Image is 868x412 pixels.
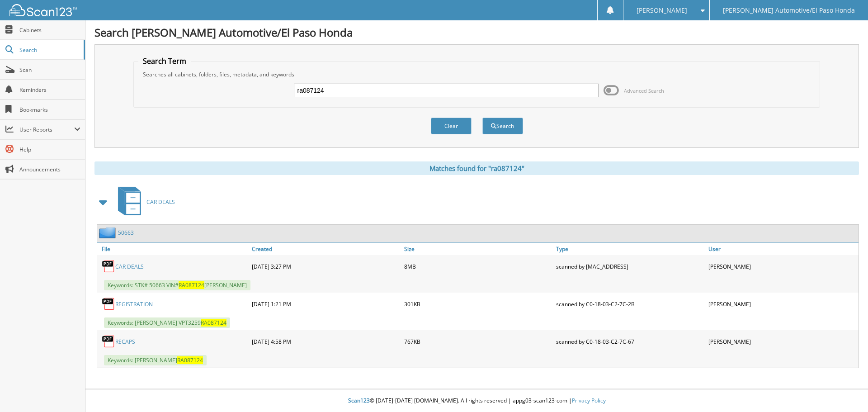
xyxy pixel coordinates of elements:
div: [PERSON_NAME] [706,257,859,275]
button: Search [482,118,523,134]
a: Size [402,243,554,255]
img: PDF.png [102,335,115,348]
span: Bookmarks [19,106,80,114]
span: Scan123 [348,397,370,404]
span: Keywords: [PERSON_NAME] VPT3259 [104,317,230,328]
img: PDF.png [102,260,115,273]
a: CAR DEALS [113,184,175,220]
span: [PERSON_NAME] Automotive/El Paso Honda [723,8,855,13]
a: REGISTRATION [115,300,153,308]
a: Type [554,243,706,255]
div: scanned by [MAC_ADDRESS] [554,257,706,275]
span: RA087124 [179,281,204,289]
span: CAR DEALS [146,198,175,206]
span: Scan [19,66,80,74]
legend: Search Term [138,56,191,66]
div: [DATE] 1:21 PM [250,295,402,313]
a: User [706,243,859,255]
span: Help [19,146,80,153]
a: CAR DEALS [115,263,144,270]
div: [DATE] 4:58 PM [250,332,402,350]
span: Search [19,46,79,54]
div: [PERSON_NAME] [706,332,859,350]
div: © [DATE]-[DATE] [DOMAIN_NAME]. All rights reserved | appg03-scan123-com | [85,390,868,412]
div: scanned by C0-18-03-C2-7C-67 [554,332,706,350]
div: [DATE] 3:27 PM [250,257,402,275]
span: User Reports [19,126,74,133]
iframe: Chat Widget [823,369,868,412]
img: scan123-logo-white.svg [9,4,77,16]
div: scanned by C0-18-03-C2-7C-2B [554,295,706,313]
span: Cabinets [19,26,80,34]
span: RA087124 [201,319,226,327]
div: Searches all cabinets, folders, files, metadata, and keywords [138,71,816,78]
span: [PERSON_NAME] [637,8,687,13]
div: 301KB [402,295,554,313]
span: Keywords: [PERSON_NAME] [104,355,207,365]
span: Announcements [19,166,80,173]
span: RA087124 [177,356,203,364]
div: 8MB [402,257,554,275]
button: Clear [431,118,472,134]
div: Matches found for "ra087124" [94,161,859,175]
a: File [97,243,250,255]
span: Keywords: STK# 50663 VIN# [PERSON_NAME] [104,280,250,290]
img: folder2.png [99,227,118,238]
span: Reminders [19,86,80,94]
span: Advanced Search [624,87,664,94]
div: [PERSON_NAME] [706,295,859,313]
img: PDF.png [102,297,115,311]
h1: Search [PERSON_NAME] Automotive/El Paso Honda [94,25,859,40]
a: Created [250,243,402,255]
div: 767KB [402,332,554,350]
a: Privacy Policy [572,397,606,404]
a: RECAPS [115,338,135,346]
a: 50663 [118,229,134,237]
